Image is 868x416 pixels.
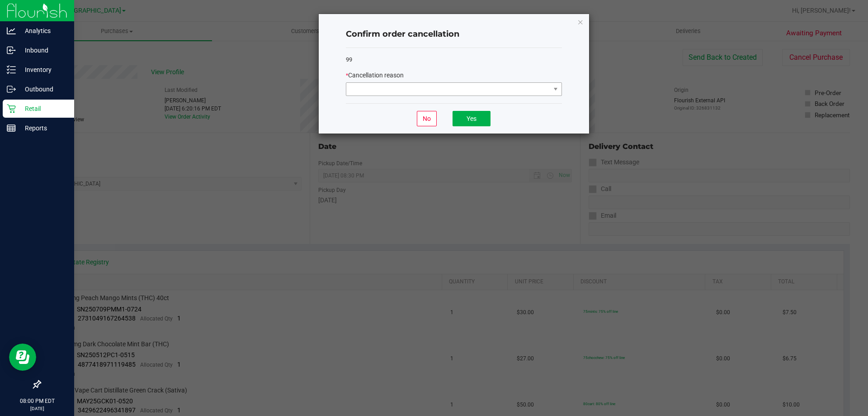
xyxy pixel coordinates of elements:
[346,29,562,40] h4: Confirm order cancellation
[348,72,404,79] span: Cancellation reason
[453,111,491,126] button: Yes
[417,111,437,126] button: No
[346,56,352,63] span: 99
[9,344,36,371] iframe: Resource center
[577,16,584,27] button: Close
